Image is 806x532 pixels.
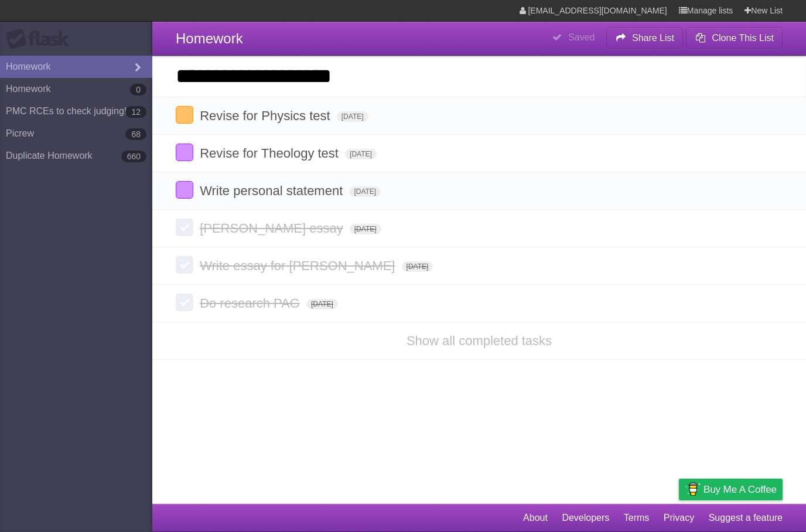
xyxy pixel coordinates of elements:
span: [DATE] [402,261,433,272]
label: Done [176,219,193,236]
label: Done [176,181,193,199]
span: [DATE] [350,224,381,234]
img: Buy me a coffee [685,479,701,499]
b: Saved [568,32,595,42]
span: Do research PAG [200,296,303,311]
span: Buy me a coffee [703,479,777,500]
span: [DATE] [349,186,381,197]
div: Flask [6,29,76,50]
span: Homework [176,30,243,46]
span: [PERSON_NAME] essay [200,221,346,236]
b: 68 [125,128,146,140]
span: [DATE] [337,111,368,122]
a: Buy me a coffee [679,479,783,500]
a: About [523,507,548,529]
label: Done [176,144,193,161]
label: Done [176,256,193,274]
span: Revise for Physics test [200,108,333,123]
a: Developers [562,507,609,529]
span: [DATE] [345,149,377,159]
label: Done [176,294,193,311]
a: Terms [624,507,650,529]
a: Show all completed tasks [407,333,552,348]
a: Suggest a feature [709,507,783,529]
span: Write personal statement [200,183,346,198]
b: 12 [125,106,146,118]
button: Share List [606,28,684,49]
span: [DATE] [306,299,338,309]
button: Clone This List [686,28,783,49]
b: Clone This List [712,33,774,43]
span: Write essay for [PERSON_NAME] [200,258,398,273]
span: Revise for Theology test [200,146,341,161]
b: 660 [121,151,146,162]
a: Privacy [664,507,694,529]
b: Share List [632,33,674,43]
label: Done [176,106,193,124]
b: 0 [130,84,146,96]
